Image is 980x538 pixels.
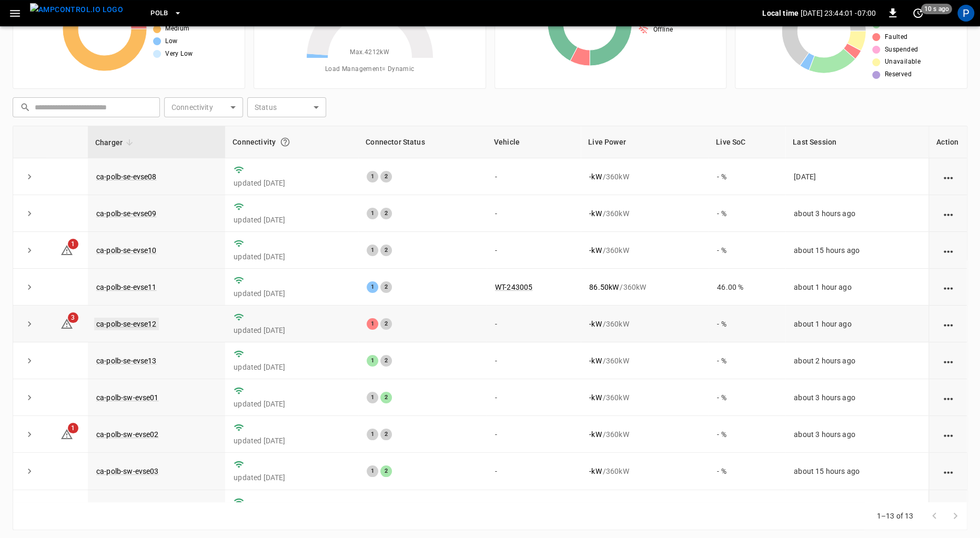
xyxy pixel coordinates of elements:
button: expand row [22,279,37,295]
th: Last Session [785,126,928,158]
td: - % [709,158,785,195]
th: Connector Status [358,126,487,158]
p: - kW [589,392,601,403]
td: - [487,342,581,379]
td: - [487,379,581,416]
span: 1 [68,239,78,249]
div: / 360 kW [589,429,700,440]
div: action cell options [942,319,955,329]
td: - % [709,379,785,416]
p: updated [DATE] [234,251,350,262]
a: ca-polb-se-evse12 [94,318,159,330]
span: Suspended [884,45,918,55]
div: action cell options [942,245,955,256]
td: - % [709,195,785,232]
div: 2 [380,281,392,293]
td: [DATE] [785,158,928,195]
div: 1 [367,465,378,477]
span: Very Low [165,49,193,59]
span: Max. 4212 kW [350,47,389,58]
div: / 360 kW [589,392,700,403]
div: 2 [380,392,392,403]
button: expand row [22,427,37,442]
td: about 15 hours ago [785,453,928,490]
div: action cell options [942,392,955,403]
p: - kW [589,245,601,256]
td: about 1 hour ago [785,306,928,342]
div: / 360 kW [589,171,700,182]
div: 2 [380,429,392,440]
button: expand row [22,316,37,332]
a: 1 [60,430,73,438]
img: ampcontrol.io logo [30,3,123,16]
th: Action [928,126,967,158]
th: Vehicle [487,126,581,158]
p: - kW [589,466,601,476]
button: expand row [22,390,37,405]
th: Live Power [581,126,709,158]
td: - % [709,306,785,342]
a: ca-polb-se-evse13 [96,357,157,365]
div: action cell options [942,282,955,292]
p: updated [DATE] [234,472,350,483]
td: - [487,490,581,527]
div: action cell options [942,171,955,182]
button: expand row [22,242,37,258]
div: 2 [380,171,392,182]
div: 2 [380,355,392,367]
div: 1 [367,208,378,219]
td: - % [709,416,785,453]
div: Connectivity [233,133,351,151]
div: / 360 kW [589,356,700,366]
div: 2 [380,465,392,477]
p: - kW [589,171,601,182]
div: action cell options [942,208,955,219]
a: WT-243005 [495,283,532,291]
td: - [487,453,581,490]
p: - kW [589,208,601,219]
a: ca-polb-sw-evse01 [96,393,159,402]
div: / 360 kW [589,319,700,329]
p: 1–13 of 13 [877,511,914,521]
div: 2 [380,245,392,256]
td: about 3 hours ago [785,195,928,232]
th: Live SoC [709,126,785,158]
button: expand row [22,500,37,516]
span: 3 [68,312,78,323]
p: 86.50 kW [589,282,619,292]
span: Offline [653,25,673,35]
div: 2 [380,208,392,219]
a: ca-polb-se-evse11 [96,283,157,291]
td: - % [709,342,785,379]
a: 1 [60,246,73,254]
div: action cell options [942,466,955,476]
p: updated [DATE] [234,362,350,372]
span: 10 s ago [921,4,952,14]
p: - kW [589,356,601,366]
p: Local time [762,8,799,18]
td: about 1 hour ago [785,269,928,306]
a: ca-polb-sw-evse03 [96,467,159,475]
a: ca-polb-sw-evse02 [96,430,159,439]
td: - % [709,453,785,490]
div: 1 [367,392,378,403]
td: - [487,195,581,232]
p: [DATE] 23:44:01 -07:00 [801,8,876,18]
p: updated [DATE] [234,435,350,446]
span: PoLB [150,7,168,19]
td: about 3 hours ago [785,416,928,453]
a: ca-polb-se-evse10 [96,246,157,255]
td: about 15 hours ago [785,232,928,269]
button: set refresh interval [910,5,926,22]
span: Unavailable [884,57,920,67]
div: 1 [367,355,378,367]
a: ca-polb-se-evse09 [96,209,157,218]
td: about 3 hours ago [785,379,928,416]
div: profile-icon [957,5,974,22]
div: 2 [380,318,392,330]
p: updated [DATE] [234,288,350,299]
td: - % [709,232,785,269]
span: Load Management = Dynamic [325,64,415,75]
button: expand row [22,206,37,221]
span: Medium [165,24,189,34]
